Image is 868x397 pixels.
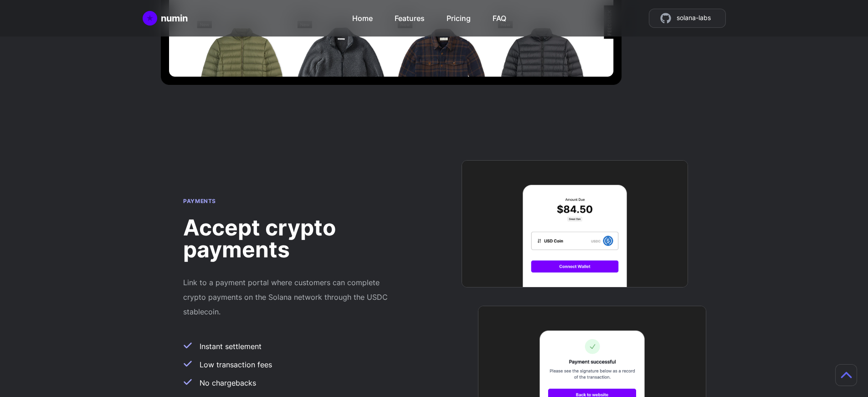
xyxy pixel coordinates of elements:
a: Home [352,9,373,24]
div: numin [161,12,188,25]
a: Features [395,9,425,24]
img: Feature image 5 [462,160,688,287]
h2: Accept crypto payments [183,217,398,261]
span: Low transaction fees [200,359,272,370]
span: Instant settlement [200,341,262,352]
p: Link to a payment portal where customers can complete crypto payments on the Solana network throu... [183,275,398,319]
a: FAQ [493,9,506,24]
button: Scroll to top [835,364,857,386]
a: source code [649,9,726,28]
span: No chargebacks [200,377,256,388]
a: Home [143,11,188,26]
span: solana-labs [677,13,711,24]
span: Payments [183,198,216,204]
a: Pricing [447,9,471,24]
